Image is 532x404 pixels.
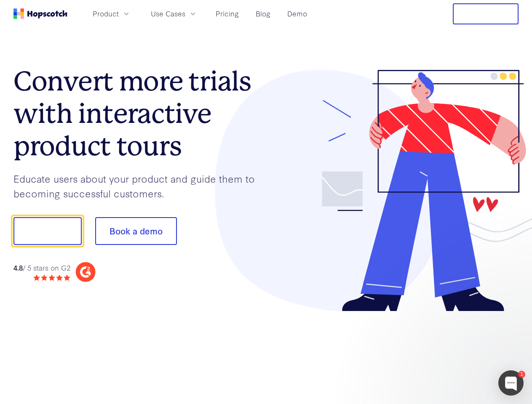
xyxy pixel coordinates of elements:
span: Product [93,8,119,19]
a: Pricing [212,7,242,21]
button: Use Cases [146,7,202,21]
strong: 4.8 [13,263,23,272]
button: Show me! [13,217,82,245]
button: Product [88,7,136,21]
p: Educate users about your product and guide them to becoming successful customers. [13,171,266,200]
a: Blog [252,7,274,21]
a: Demo [284,7,310,21]
h1: Convert more trials with interactive product tours [13,65,266,162]
span: Use Cases [151,8,185,19]
div: / 5 stars on G2 [13,263,70,273]
button: Free Trial [453,3,519,24]
button: Book a demo [95,217,177,245]
a: Home [13,8,67,19]
div: 1 [518,371,525,378]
